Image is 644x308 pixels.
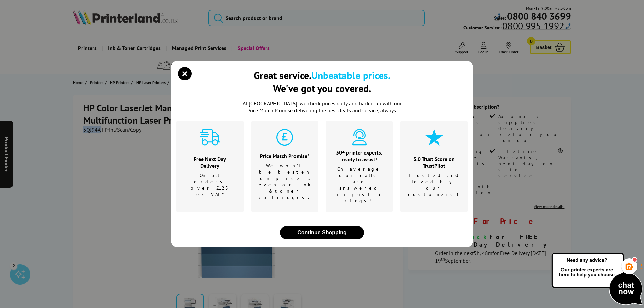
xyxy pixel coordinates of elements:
p: At [GEOGRAPHIC_DATA], we check prices daily and back it up with our Price Match Promise deliverin... [238,100,406,114]
b: Unbeatable prices. [311,69,390,82]
p: On all orders over £125 ex VAT* [185,172,235,198]
p: On average our calls are answered in just 3 rings! [334,166,385,204]
div: Free Next Day Delivery [185,156,235,169]
div: 30+ printer experts, ready to assist! [334,149,385,163]
div: Great service. We've got you covered. [254,69,390,95]
div: 5.0 Trust Score on TrustPilot [408,156,461,169]
button: close modal [280,226,364,239]
p: Trusted and loved by our customers! [408,172,461,198]
img: Open Live Chat window [550,252,644,307]
button: close modal [180,69,190,79]
p: We won't be beaten on price …even on ink & toner cartridges. [259,163,311,201]
div: Price Match Promise* [259,152,311,159]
